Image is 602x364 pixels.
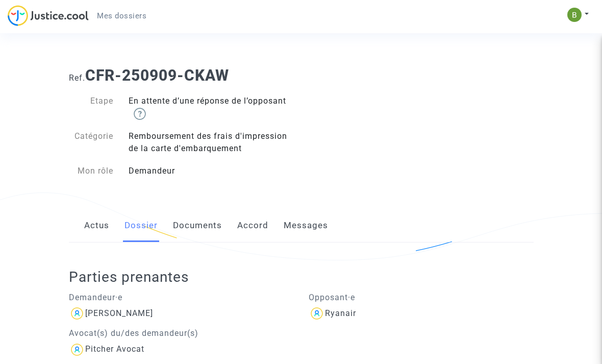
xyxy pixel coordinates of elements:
a: Documents [173,209,222,242]
a: Dossier [124,209,158,242]
a: Accord [237,209,268,242]
img: help.svg [134,108,146,120]
div: Remboursement des frais d'impression de la carte d'embarquement [121,130,301,155]
div: Pitcher Avocat [85,344,144,354]
p: Avocat(s) du/des demandeur(s) [69,327,294,339]
a: Mes dossiers [89,8,155,23]
div: Etape [61,95,121,120]
span: Mes dossiers [97,11,146,20]
a: Messages [284,209,328,242]
span: Ref. [69,73,85,83]
h2: Parties prenantes [69,268,541,286]
a: Actus [84,209,109,242]
img: jc-logo.svg [8,5,89,26]
p: Opposant·e [309,291,534,304]
p: Demandeur·e [69,291,294,304]
img: icon-user.svg [309,305,325,322]
div: En attente d’une réponse de l’opposant [121,95,301,120]
div: Catégorie [61,130,121,155]
div: Ryanair [325,308,356,318]
div: Mon rôle [61,165,121,177]
img: ACg8ocKnXb6WH6AwujejvoYc900HQBw5zmeSsrl1b5VgqzkdzyfHlg=s96-c [567,8,582,22]
img: icon-user.svg [69,305,85,322]
img: icon-user.svg [69,342,85,358]
div: Demandeur [121,165,301,177]
div: [PERSON_NAME] [85,308,153,318]
b: CFR-250909-CKAW [85,66,229,84]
